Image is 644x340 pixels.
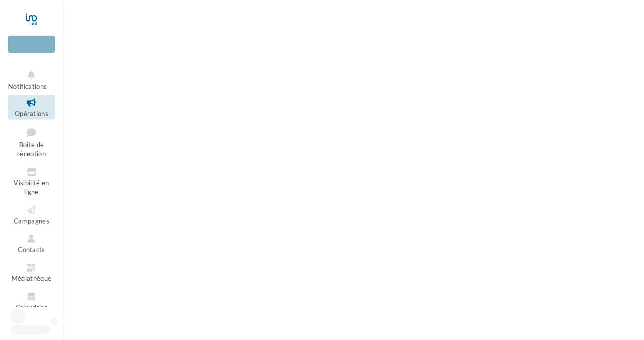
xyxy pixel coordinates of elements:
a: Campagnes [8,202,55,227]
span: Contacts [18,246,45,254]
span: Notifications [8,82,47,90]
div: Nouvelle campagne [8,36,55,53]
span: Campagnes [14,217,49,225]
span: Opérations [15,109,48,118]
span: Boîte de réception [17,141,46,158]
a: Médiathèque [8,260,55,285]
a: Contacts [8,231,55,256]
a: Calendrier [8,289,55,313]
span: Calendrier [16,303,47,311]
a: Visibilité en ligne [8,164,55,198]
span: Visibilité en ligne [14,179,49,196]
span: Médiathèque [12,275,52,283]
a: Opérations [8,95,55,120]
a: Boîte de réception [8,124,55,160]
